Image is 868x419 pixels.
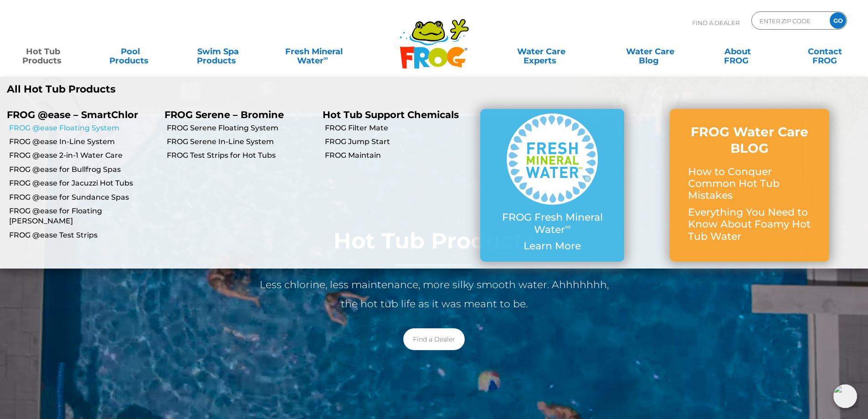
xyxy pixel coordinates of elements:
a: All Hot Tub Products [7,83,427,95]
a: FROG Water Care BLOG How to Conquer Common Hot Tub Mistakes Everything You Need to Know About Foa... [688,124,811,247]
a: FROG @ease for Sundance Spas [9,192,158,202]
a: FROG @ease for Jacuzzi Hot Tubs [9,178,158,188]
img: openIcon [833,384,857,408]
input: GO [830,12,846,29]
a: Hot TubProducts [9,42,77,61]
a: FROG Maintain [325,150,473,160]
a: FROG @ease Floating System [9,123,158,133]
a: FROG Serene Floating System [167,123,315,133]
a: ContactFROG [791,42,859,61]
a: Water CareExperts [486,42,596,61]
p: How to Conquer Common Hot Tub Mistakes [688,166,811,202]
p: FROG @ease – SmartChlor [7,109,151,120]
a: Find a Dealer [403,328,465,350]
p: Hot Tub Support Chemicals [323,109,467,120]
a: PoolProducts [97,42,164,61]
a: FROG @ease In-Line System [9,137,158,147]
a: FROG Filter Mate [325,123,473,133]
p: FROG Fresh Mineral Water [498,212,606,236]
a: FROG Fresh Mineral Water∞ Learn More [498,114,606,257]
a: AboutFROG [704,42,771,61]
a: Fresh MineralWater∞ [271,42,356,61]
p: Learn More [498,240,606,252]
a: FROG @ease 2-in-1 Water Care [9,150,158,160]
p: FROG Serene – Bromine [164,109,308,120]
p: Less chlorine, less maintenance, more silky smooth water. Ahhhhhhh, the hot tub life as it was me... [252,275,616,314]
a: FROG Jump Start [325,137,473,147]
a: FROG @ease for Floating [PERSON_NAME] [9,206,158,227]
a: FROG @ease for Bullfrog Spas [9,165,158,175]
sup: ∞ [324,54,328,62]
a: FROG Test Strips for Hot Tubs [167,150,315,160]
a: Water CareBlog [616,42,684,61]
a: FROG Serene In-Line System [167,137,315,147]
p: Everything You Need to Know About Foamy Hot Tub Water [688,207,811,243]
h3: FROG Water Care BLOG [688,124,811,157]
p: Find A Dealer [692,11,740,34]
sup: ∞ [565,222,570,231]
input: Zip Code Form [759,14,820,27]
a: Swim SpaProducts [184,42,252,61]
a: FROG @ease Test Strips [9,230,158,240]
